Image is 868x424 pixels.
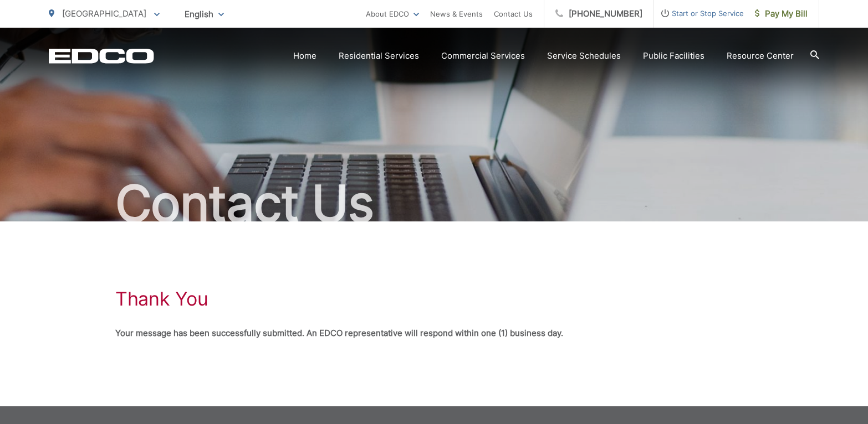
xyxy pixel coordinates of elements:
[176,4,232,24] span: English
[115,328,563,338] strong: Your message has been successfully submitted. An EDCO representative will respond within one (1) ...
[547,49,621,63] a: Service Schedules
[755,7,808,20] span: Pay My Bill
[494,7,533,20] a: Contact Us
[49,176,819,231] h2: Contact Us
[293,49,316,63] a: Home
[430,7,483,20] a: News & Events
[115,288,208,310] h1: Thank You
[49,48,154,64] a: EDCD logo. Return to the homepage.
[727,49,794,63] a: Resource Center
[441,49,525,63] a: Commercial Services
[643,49,704,63] a: Public Facilities
[366,7,419,20] a: About EDCO
[62,8,146,19] span: [GEOGRAPHIC_DATA]
[339,49,419,63] a: Residential Services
